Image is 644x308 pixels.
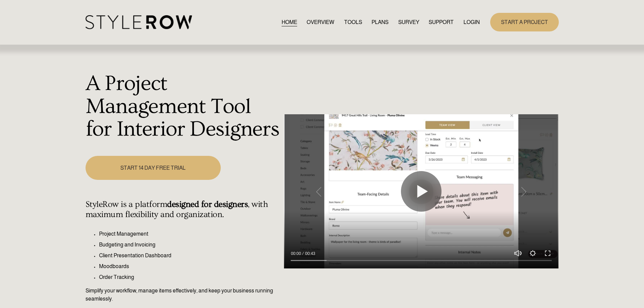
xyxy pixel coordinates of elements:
[282,18,297,27] a: HOME
[99,252,281,260] p: Client Presentation Dashboard
[398,18,419,27] a: SURVEY
[86,199,281,220] h4: StyleRow is a platform , with maximum flexibility and organization.
[344,18,362,27] a: TOOLS
[291,250,303,257] div: Current time
[429,18,454,26] span: SUPPORT
[99,262,281,270] p: Moodboards
[99,230,281,238] p: Project Management
[307,18,334,27] a: OVERVIEW
[490,13,559,31] a: START A PROJECT
[303,250,317,257] div: Duration
[99,273,281,281] p: Order Tracking
[86,156,221,180] a: START 14 DAY FREE TRIAL
[86,72,281,141] h1: A Project Management Tool for Interior Designers
[401,171,442,212] button: Play
[167,199,248,209] strong: designed for designers
[86,15,192,29] img: StyleRow
[86,287,281,303] p: Simplify your workflow, manage items effectively, and keep your business running seamlessly.
[463,18,480,27] a: LOGIN
[372,18,388,27] a: PLANS
[291,258,552,263] input: Seek
[429,18,454,27] a: folder dropdown
[99,241,281,249] p: Budgeting and Invoicing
